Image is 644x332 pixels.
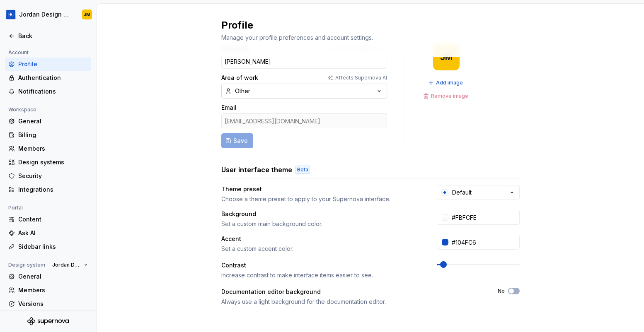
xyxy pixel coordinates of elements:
a: Authentication [5,71,91,84]
div: Theme preset [221,185,262,193]
div: Choose a theme preset to apply to your Supernova interface. [221,195,422,203]
a: Security [5,169,91,183]
div: General [18,117,88,125]
span: Jordan Design System [52,262,81,268]
a: General [5,270,91,283]
label: Email [221,103,237,112]
a: General [5,115,91,128]
div: Set a custom accent color. [221,245,422,253]
div: JM [440,54,453,60]
a: Integrations [5,183,91,196]
input: #FFFFFF [448,210,520,225]
a: Billing [5,128,91,142]
img: 049812b6-2877-400d-9dc9-987621144c16.png [6,10,16,19]
div: Security [18,172,88,180]
div: Billing [18,131,88,139]
div: Beta [295,166,310,174]
div: Other [235,87,250,95]
a: Versions [5,297,91,310]
a: Members [5,142,91,155]
div: Workspace [5,105,40,115]
div: Back [18,32,88,40]
div: Design system [5,260,48,270]
div: Ask AI [18,229,88,237]
a: Sidebar links [5,240,91,253]
a: Profile [5,58,91,71]
input: #104FC6 [448,235,520,250]
div: Documentation editor background [221,288,321,296]
span: Add image [436,79,463,86]
a: Design systems [5,156,91,169]
div: Portal [5,203,26,213]
h3: User interface theme [221,165,292,175]
a: Members [5,284,91,297]
div: Account [5,48,32,58]
div: Members [18,286,88,294]
a: Notifications [5,85,91,98]
div: Content [18,215,88,224]
div: Jordan Design System [19,10,72,19]
div: General [18,272,88,281]
div: Contrast [221,261,246,269]
a: Content [5,213,91,226]
label: No [498,288,505,294]
svg: Supernova Logo [27,317,69,325]
p: Affects Supernova AI [335,75,387,81]
div: Notifications [18,87,88,96]
div: Versions [18,300,88,308]
div: JM [84,11,90,18]
button: Default [437,185,520,200]
button: Add image [426,77,467,89]
span: Manage your profile preferences and account settings. [221,34,373,41]
div: Default [452,188,472,197]
a: Back [5,29,91,43]
div: Increase contrast to make interface items easier to see. [221,271,422,279]
button: Jordan Design SystemJM [2,5,94,24]
div: Accent [221,235,241,243]
div: Authentication [18,74,88,82]
div: Sidebar links [18,243,88,251]
div: Background [221,210,256,218]
div: Members [18,144,88,153]
div: Always use a light background for the documentation editor. [221,298,483,306]
h2: Profile [221,19,510,32]
label: Area of work [221,74,258,82]
div: Set a custom main background color. [221,220,422,228]
div: Integrations [18,185,88,194]
div: Profile [18,60,88,68]
div: Design systems [18,158,88,166]
a: Ask AI [5,226,91,240]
